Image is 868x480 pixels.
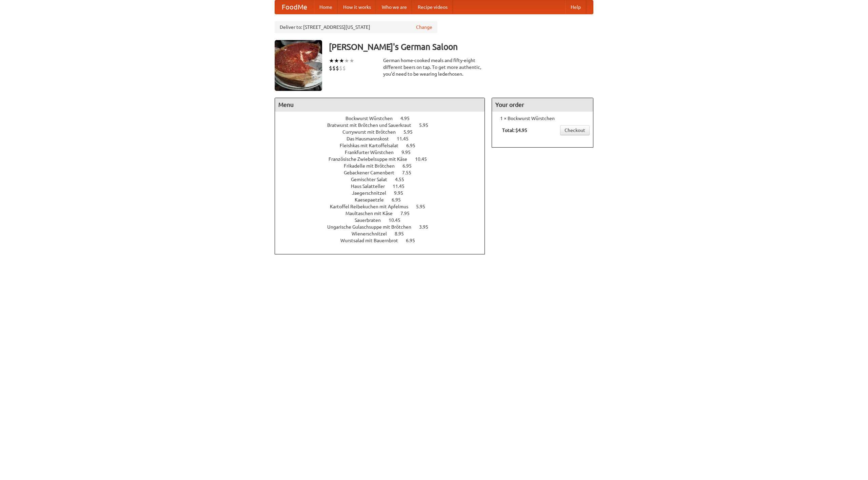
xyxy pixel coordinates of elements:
a: Bockwurst Würstchen 4.95 [346,116,422,121]
a: Maultaschen mit Käse 7.95 [346,211,422,216]
span: 5.95 [419,122,435,128]
img: angular.jpg [275,40,322,91]
span: Bratwurst mit Brötchen und Sauerkraut [327,122,418,128]
span: 5.95 [403,129,419,135]
li: $ [329,64,332,72]
a: Checkout [560,125,590,135]
span: Gebackener Camenbert [344,170,401,175]
a: Ungarische Gulaschsuppe mit Brötchen 3.95 [327,224,441,230]
span: 8.95 [395,231,411,236]
a: Jaegerschnitzel 9.95 [352,190,416,196]
a: Kartoffel Reibekuchen mit Apfelmus 5.95 [330,204,438,209]
a: Wurstsalad mit Bauernbrot 6.95 [340,238,428,243]
span: Frikadelle mit Brötchen [344,163,401,169]
span: Jaegerschnitzel [352,190,393,196]
a: Kaesepaetzle 6.95 [355,197,413,203]
span: 4.55 [395,177,411,182]
div: German home-cooked meals and fifty-eight different beers on tap. To get more authentic, you'd nee... [383,57,485,77]
li: $ [339,64,342,72]
span: 6.95 [402,163,418,169]
a: Who we are [376,0,412,14]
a: Currywurst mit Brötchen 5.95 [342,129,425,135]
span: 6.95 [392,197,408,203]
a: Home [314,0,338,14]
li: $ [342,64,346,72]
li: ★ [339,57,344,64]
a: Wienerschnitzel 8.95 [352,231,416,236]
li: ★ [334,57,339,64]
span: 11.45 [393,184,411,189]
span: 3.95 [419,224,435,230]
a: Sauerbraten 10.45 [355,217,413,223]
a: Frikadelle mit Brötchen 6.95 [344,163,424,169]
span: Kaesepaetzle [355,197,391,203]
span: 4.95 [400,116,416,121]
a: Change [416,24,432,31]
span: Fleishkas mit Kartoffelsalat [340,143,405,148]
li: ★ [349,57,354,64]
span: Das Hausmannskost [347,136,396,141]
a: Fleishkas mit Kartoffelsalat 6.95 [340,143,428,148]
div: Deliver to: [STREET_ADDRESS][US_STATE] [275,21,437,33]
span: 6.95 [406,238,422,243]
span: Ungarische Gulaschsuppe mit Brötchen [327,224,418,230]
b: Total: $4.95 [502,128,527,133]
span: 5.95 [416,204,432,209]
span: Currywurst mit Brötchen [342,129,402,135]
span: 7.55 [402,170,418,175]
span: 9.95 [394,190,410,196]
a: Haus Salatteller 11.45 [351,184,417,189]
h3: [PERSON_NAME]'s German Saloon [329,40,593,54]
li: 1 × Bockwurst Würstchen [495,115,590,122]
a: Gebackener Camenbert 7.55 [344,170,424,175]
span: 11.45 [397,136,415,141]
a: FoodMe [275,0,314,14]
span: Frankfurter Würstchen [345,150,400,155]
span: Maultaschen mit Käse [346,211,399,216]
a: Gemischter Salat 4.55 [351,177,417,182]
h4: Your order [492,98,593,112]
a: Das Hausmannskost 11.45 [347,136,421,141]
h4: Menu [275,98,485,112]
span: 10.45 [415,156,434,162]
a: How it works [338,0,376,14]
a: Bratwurst mit Brötchen und Sauerkraut 5.95 [327,122,441,128]
span: Gemischter Salat [351,177,394,182]
a: Frankfurter Würstchen 9.95 [345,150,423,155]
span: 7.95 [400,211,416,216]
span: Französische Zwiebelsuppe mit Käse [329,156,414,162]
span: 6.95 [406,143,422,148]
a: Help [565,0,586,14]
span: Haus Salatteller [351,184,392,189]
span: Bockwurst Würstchen [346,116,399,121]
li: ★ [329,57,334,64]
a: Recipe videos [412,0,453,14]
li: $ [336,64,339,72]
span: Sauerbraten [355,217,388,223]
li: ★ [344,57,349,64]
span: 10.45 [389,217,407,223]
a: Französische Zwiebelsuppe mit Käse 10.45 [329,156,439,162]
span: 9.95 [401,150,417,155]
li: $ [332,64,336,72]
span: Kartoffel Reibekuchen mit Apfelmus [330,204,415,209]
span: Wienerschnitzel [352,231,394,236]
span: Wurstsalad mit Bauernbrot [340,238,405,243]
